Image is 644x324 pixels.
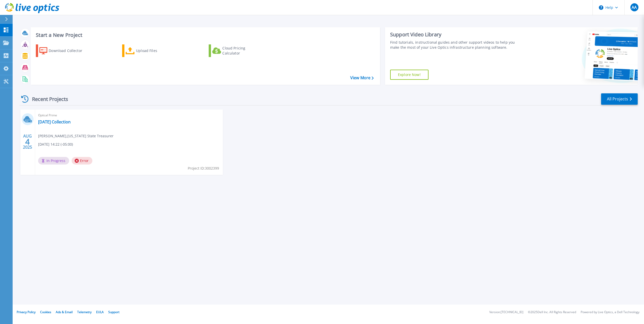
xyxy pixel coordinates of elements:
span: 4 [25,140,30,144]
span: AA [632,5,637,9]
a: Cookies [40,310,51,314]
a: Cloud Pricing Calculator [209,44,265,57]
span: Project ID: 3002399 [188,166,219,171]
a: View More [350,75,374,80]
div: Find tutorials, instructional guides and other support videos to help you make the most of your L... [390,40,521,50]
div: Upload Files [136,46,176,56]
a: EULA [96,310,104,314]
a: Privacy Policy [17,310,36,314]
h3: Start a New Project [36,32,373,38]
span: Error [72,157,92,165]
a: Download Collector [36,44,92,57]
li: Version: [TECHNICAL_ID] [489,311,523,314]
div: AUG 2025 [23,132,32,151]
div: Support Video Library [390,31,521,38]
a: Support [108,310,119,314]
li: Powered by Live Optics, a Dell Technology [581,311,639,314]
span: [DATE] 14:22 (-05:00) [38,142,73,147]
span: In Progress [38,157,69,165]
li: © 2025 Dell Inc. All Rights Reserved [528,311,576,314]
a: [DATE] Collection [38,119,71,124]
a: Telemetry [77,310,92,314]
a: Explore Now! [390,70,428,80]
div: Recent Projects [19,93,75,105]
span: [PERSON_NAME] , [US_STATE] State Treasurer [38,133,114,139]
div: Download Collector [49,46,89,56]
a: All Projects [601,93,638,105]
a: Ads & Email [56,310,73,314]
div: Cloud Pricing Calculator [222,46,263,56]
a: Upload Files [122,44,178,57]
span: Optical Prime [38,113,220,118]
